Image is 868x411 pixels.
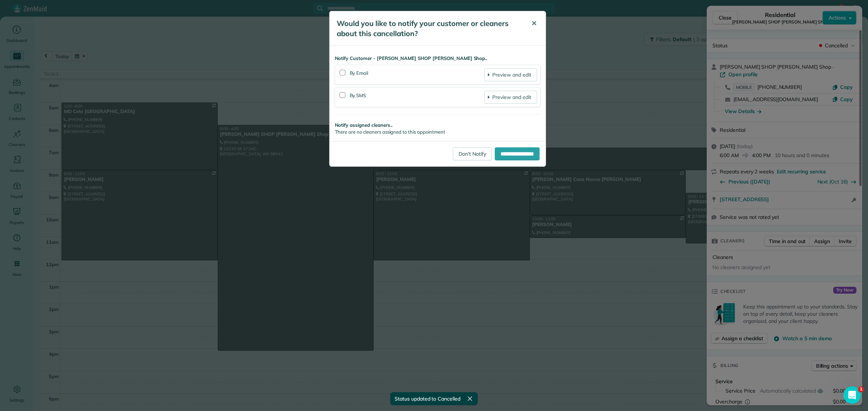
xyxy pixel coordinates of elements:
[335,129,445,135] span: There are no cleaners assigned to this appointment
[335,122,540,129] strong: Notify assigned cleaners..
[350,68,485,81] div: By Email
[395,395,460,402] span: Status updated to Cancelled
[858,386,864,392] span: 1
[350,91,485,104] div: By SMS
[843,386,861,404] iframe: Intercom live chat
[484,91,537,104] a: Preview and edit
[335,55,540,62] strong: Notify Customer - [PERSON_NAME] SHOP [PERSON_NAME] Shop..
[531,19,537,27] span: ✕
[484,68,537,81] a: Preview and edit
[337,18,521,39] h5: Would you like to notify your customer or cleaners about this cancellation?
[453,147,492,160] a: Don't Notify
